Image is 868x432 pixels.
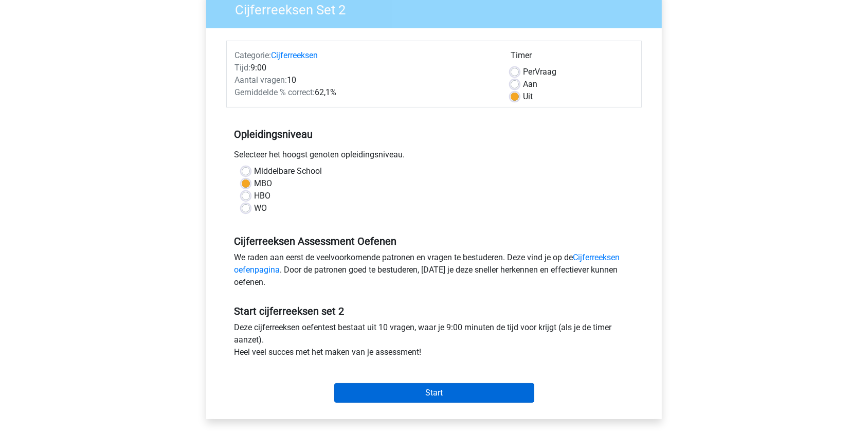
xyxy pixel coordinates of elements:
label: WO [254,202,267,214]
label: Uit [523,91,533,103]
div: Selecteer het hoogst genoten opleidingsniveau. [226,149,642,165]
span: Per [523,67,535,77]
h5: Start cijferreeksen set 2 [234,305,634,317]
span: Categorie: [234,50,271,60]
label: Aan [523,78,537,91]
div: Deze cijferreeksen oefentest bestaat uit 10 vragen, waar je 9:00 minuten de tijd voor krijgt (als... [226,321,642,363]
a: Cijferreeksen [271,50,318,60]
label: Middelbare School [254,165,322,177]
input: Start [334,383,534,403]
div: 9:00 [227,62,503,74]
span: Gemiddelde % correct: [234,87,315,97]
h5: Opleidingsniveau [234,124,634,145]
div: We raden aan eerst de veelvoorkomende patronen en vragen te bestuderen. Deze vind je op de . Door... [226,251,642,293]
label: MBO [254,177,272,190]
div: 62,1% [227,86,503,99]
span: Aantal vragen: [234,75,287,85]
span: Tijd: [234,63,250,73]
h5: Cijferreeksen Assessment Oefenen [234,235,634,247]
label: HBO [254,190,270,202]
label: Vraag [523,66,556,78]
div: 10 [227,74,503,86]
div: Timer [511,49,634,66]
